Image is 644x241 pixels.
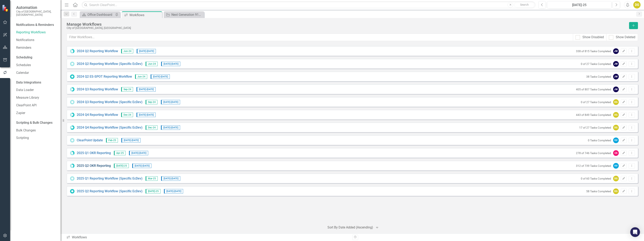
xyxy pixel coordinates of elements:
[77,176,143,181] a: 2025 Q1 Reporting Workflow (Specific EcDev)
[136,113,156,117] span: [DATE] - [DATE]
[161,125,180,130] span: [DATE] - [DATE]
[77,87,118,92] a: 2024 Q3 Reporting Workflow
[77,100,143,105] a: 2024 Q3 Reporting Workflow (Specific EcDev)
[151,74,170,79] span: [DATE] - [DATE]
[171,12,203,17] div: Next Generation 911 Implementation
[77,74,132,79] a: 2024 Q2 ES-SPOT Reporting Workflow
[613,61,619,67] div: JW
[549,3,610,7] div: [DATE]-25
[121,113,133,117] span: Dec-24
[576,151,611,155] small: 278 of 746 Tasks Completed
[165,12,203,17] a: Next Generation 911 Implementation
[547,1,611,8] button: [DATE]-25
[613,48,619,54] div: JW
[16,38,57,42] a: Notifications
[114,151,126,155] span: Apr-25
[616,35,635,40] div: Show Deleted
[77,62,143,66] a: 2024 Q2 Reporting Workflow (Specific EcDev)
[121,49,133,53] span: Jun-24
[16,63,57,68] a: Schedules
[77,138,103,143] a: ClearPoint Update
[613,74,619,79] div: JW
[121,138,141,143] span: [DATE] - [DATE]
[135,74,147,79] span: Jun-24
[16,128,57,133] a: Bulk Changes
[576,50,611,53] small: 338 of 815 Tasks Completed
[81,12,114,17] a: Office Dashboard
[87,12,114,17] div: Office Dashboard
[613,99,619,105] div: DG
[77,49,118,54] a: 2024 Q2 Reporting Workflow
[2,5,9,12] img: ClearPoint Strategy
[579,126,611,129] small: 17 of 27 Tasks Completed
[77,125,143,130] a: 2024 Q4 Reporting Workflow (Specific EcDev)
[582,35,604,40] div: Show Disabled
[146,100,157,104] span: Sep-24
[16,136,57,140] a: Scripting
[16,111,57,115] a: Zapier
[132,164,151,168] span: [DATE] - [DATE]
[613,188,619,194] div: DG
[136,87,156,92] span: [DATE] - [DATE]
[613,150,619,156] div: CS
[16,10,57,17] small: City of [GEOGRAPHIC_DATA], [GEOGRAPHIC_DATA]
[630,227,640,237] div: Open Intercom Messenger
[16,30,57,35] a: Reporting Workflows
[129,151,148,155] span: [DATE] - [DATE]
[613,176,619,181] div: DG
[146,176,158,181] span: Mar-25
[576,164,611,167] small: 312 of 739 Tasks Completed
[514,2,534,8] button: Search
[16,45,57,50] a: Reminders
[67,22,627,26] div: Manage Workflows
[613,125,619,130] div: DG
[586,75,611,78] small: 38 Tasks Completed
[164,189,183,193] span: [DATE] - [DATE]
[613,137,619,143] div: VV
[77,113,118,117] a: 2024 Q4 Reporting Workflow
[581,62,611,66] small: 0 of 27 Tasks Completed
[586,190,611,193] small: 58 Tasks Completed
[16,71,57,75] a: Calendar
[520,3,529,6] span: Search
[16,103,57,108] a: ClearPoint API
[66,235,349,240] div: Workflows
[67,26,627,30] div: City of [GEOGRAPHIC_DATA], [GEOGRAPHIC_DATA]
[633,1,641,8] button: DG
[576,113,611,116] small: 443 of 849 Tasks Completed
[161,62,180,66] span: [DATE] - [DATE]
[146,189,160,193] span: [DATE]-25
[67,34,573,41] input: Filter Workflows...
[77,151,111,155] a: 2025 Q1 OKR Reporting
[137,49,156,53] span: [DATE] - [DATE]
[114,164,129,168] span: [DATE]-25
[129,13,161,18] div: Workflows
[161,176,180,181] span: [DATE] - [DATE]
[16,23,54,27] div: Notifications & Reminders
[581,177,611,180] small: 0 of 60 Tasks Completed
[121,87,133,92] span: Sep-24
[613,112,619,118] div: DG
[588,139,611,142] small: 0 Tasks Completed
[613,87,619,92] div: JW
[106,138,118,143] span: Feb-25
[16,88,57,92] a: Data Loader
[16,55,32,60] div: Scheduling
[16,95,57,100] a: Measure Library
[16,80,41,85] div: Data Integrations
[146,125,157,130] span: Dec-24
[613,163,619,169] div: VV
[16,5,57,10] span: Automation
[77,189,143,194] a: 2025 Q2 Reporting Workflow (Specific EcDev)
[161,100,180,104] span: [DATE] - [DATE]
[146,62,158,66] span: Jun-24
[82,1,535,8] input: Search ClearPoint...
[576,88,611,91] small: 405 of 807 Tasks Completed
[77,164,111,168] a: 2025 Q2 OKR Reporting
[581,100,611,104] small: 0 of 27 Tasks Completed
[16,120,52,125] div: Scripting & Bulk Changes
